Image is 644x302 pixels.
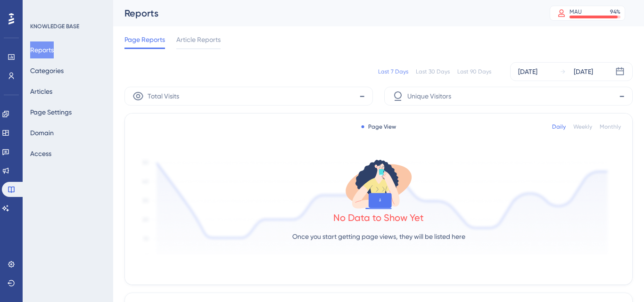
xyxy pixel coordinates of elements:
div: Page View [362,123,396,131]
button: Access [30,145,51,162]
p: Once you start getting page views, they will be listed here [292,231,465,242]
button: Articles [30,83,52,100]
button: Reports [30,41,54,58]
button: Categories [30,62,64,79]
button: Domain [30,124,54,141]
button: Page Settings [30,104,72,121]
div: MAU [570,8,582,16]
span: Total Visits [148,90,179,102]
span: Page Reports [124,34,165,45]
div: Weekly [573,123,592,131]
div: KNOWLEDGE BASE [30,23,79,30]
span: - [359,89,365,104]
div: Last 7 Days [378,68,408,75]
span: Unique Visitors [407,90,451,102]
div: Daily [552,123,566,131]
div: [DATE] [518,66,537,77]
span: Article Reports [176,34,221,45]
div: Reports [124,7,526,20]
span: - [619,89,625,104]
div: Last 30 Days [416,68,450,75]
div: Monthly [600,123,621,131]
div: 94 % [610,8,620,16]
div: Last 90 Days [457,68,491,75]
div: No Data to Show Yet [333,211,424,224]
div: [DATE] [574,66,593,77]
